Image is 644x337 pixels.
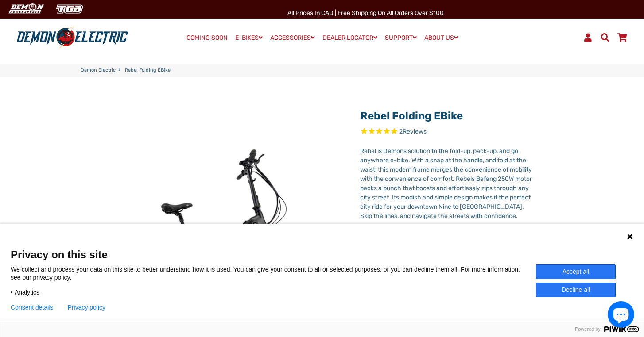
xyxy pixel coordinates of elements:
[11,248,633,261] span: Privacy on this site
[360,110,463,122] a: Rebel Folding eBike
[571,326,604,332] span: Powered by
[68,304,106,311] a: Privacy policy
[267,31,318,44] a: ACCESSORIES
[11,265,536,281] p: We collect and process your data on this site to better understand how it is used. You can give y...
[319,31,380,44] a: DEALER LOCATOR
[403,128,427,135] span: Reviews
[399,128,427,135] span: 2 reviews
[605,301,637,330] inbox-online-store-chat: Shopify online store chat
[15,288,39,296] span: Analytics
[125,67,171,74] span: Rebel Folding eBike
[51,2,88,16] img: TGB Canada
[13,26,131,49] img: Demon Electric logo
[360,147,532,220] span: Rebel is Demons solution to the fold-up, pack-up, and go anywhere e-bike. With a snap at the hand...
[536,283,616,297] button: Decline all
[536,264,616,279] button: Accept all
[4,2,47,16] img: Demon Electric
[360,127,537,137] span: Rated 5.0 out of 5 stars 2 reviews
[421,31,461,44] a: ABOUT US
[11,304,54,311] button: Consent details
[81,67,116,74] a: Demon Electric
[183,32,231,44] a: COMING SOON
[287,9,444,17] span: All Prices in CAD | Free shipping on all orders over $100
[232,31,266,44] a: E-BIKES
[382,31,420,44] a: SUPPORT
